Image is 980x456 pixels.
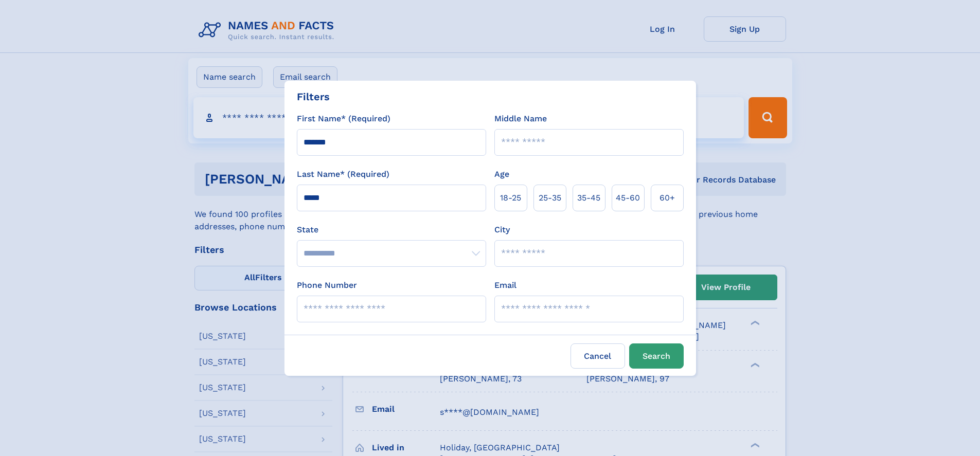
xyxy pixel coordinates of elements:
[494,224,510,236] label: City
[494,113,547,125] label: Middle Name
[297,113,390,125] label: First Name* (Required)
[577,192,600,204] span: 35‑45
[571,343,625,369] label: Cancel
[616,192,640,204] span: 45‑60
[297,224,486,236] label: State
[629,343,684,369] button: Search
[494,279,516,291] label: Email
[494,168,509,180] label: Age
[297,89,330,104] div: Filters
[660,192,675,204] span: 60+
[500,192,521,204] span: 18‑25
[297,168,389,180] label: Last Name* (Required)
[539,192,561,204] span: 25‑35
[297,279,357,291] label: Phone Number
